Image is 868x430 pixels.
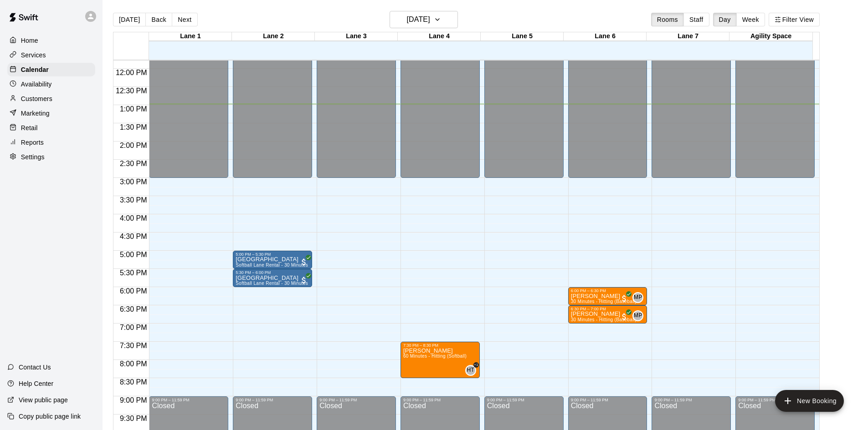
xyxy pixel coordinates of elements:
[118,342,149,349] span: 7:30 PM
[7,92,95,106] a: Customers
[7,106,95,120] a: Marketing
[487,398,561,402] div: 9:00 PM – 11:59 PM
[118,360,149,368] span: 8:00 PM
[736,13,765,26] button: Week
[729,32,812,41] div: Agility Space
[315,32,398,41] div: Lane 3
[571,307,645,311] div: 6:30 PM – 7:00 PM
[775,390,844,412] button: add
[738,398,812,402] div: 9:00 PM – 11:59 PM
[236,252,309,257] div: 5:00 PM – 5:30 PM
[647,32,729,41] div: Lane 7
[149,32,232,41] div: Lane 1
[19,363,51,372] p: Contact Us
[145,13,172,26] button: Back
[118,324,149,331] span: 7:00 PM
[118,378,149,386] span: 8:30 PM
[299,276,308,285] span: All customers have paid
[113,87,149,95] span: 12:30 PM
[299,258,308,267] span: All customers have paid
[118,287,149,295] span: 6:00 PM
[21,138,44,147] p: Reports
[620,294,629,303] span: All customers have paid
[620,312,629,321] span: All customers have paid
[481,32,564,41] div: Lane 5
[233,251,312,269] div: 5:00 PM – 5:30 PM: Aly Field
[118,305,149,313] span: 6:30 PM
[564,32,647,41] div: Lane 6
[118,214,149,222] span: 4:00 PM
[319,398,393,402] div: 9:00 PM – 11:59 PM
[7,121,95,135] div: Retail
[403,354,467,359] span: 60 Minutes - Hitting (Softball)
[21,80,52,89] p: Availability
[473,362,479,368] span: +1
[19,395,68,405] p: View public page
[769,13,820,26] button: Filter View
[636,310,643,321] span: Mike Petrella
[403,398,477,402] div: 9:00 PM – 11:59 PM
[636,292,643,303] span: Mike Petrella
[571,317,637,322] span: 30 Minutes - Hitting (Baseball)
[651,13,684,26] button: Rooms
[172,13,197,26] button: Next
[634,311,642,320] span: MP
[236,270,309,275] div: 5:30 PM – 6:00 PM
[19,379,53,388] p: Help Center
[113,13,146,26] button: [DATE]
[713,13,737,26] button: Day
[7,77,95,91] a: Availability
[568,305,647,324] div: 6:30 PM – 7:00 PM: Jackson Ramsey
[632,292,643,303] div: Mike Petrella
[568,287,647,305] div: 6:00 PM – 6:30 PM: Camden Hedrick
[118,123,149,131] span: 1:30 PM
[232,32,315,41] div: Lane 2
[390,11,458,28] button: [DATE]
[7,34,95,47] a: Home
[19,412,81,421] p: Copy public page link
[236,263,308,268] span: Softball Lane Rental - 30 Minutes
[7,136,95,149] a: Reports
[118,160,149,167] span: 2:30 PM
[113,69,149,76] span: 12:00 PM
[118,105,149,113] span: 1:00 PM
[21,65,49,74] p: Calendar
[21,51,46,60] p: Services
[654,398,728,402] div: 9:00 PM – 11:59 PM
[398,32,481,41] div: Lane 4
[21,152,45,162] p: Settings
[469,365,476,376] span: Hannah Thomas & 1 other
[407,13,430,26] h6: [DATE]
[632,310,643,321] div: Mike Petrella
[571,398,645,402] div: 9:00 PM – 11:59 PM
[7,150,95,164] a: Settings
[118,142,149,149] span: 2:00 PM
[467,366,474,375] span: HT
[118,251,149,258] span: 5:00 PM
[236,398,309,402] div: 9:00 PM – 11:59 PM
[21,123,38,132] p: Retail
[634,293,642,302] span: MP
[118,196,149,204] span: 3:30 PM
[21,36,38,45] p: Home
[403,343,477,348] div: 7:30 PM – 8:30 PM
[571,299,637,304] span: 30 Minutes - Hitting (Baseball)
[465,365,476,376] div: Hannah Thomas
[152,398,226,402] div: 9:00 PM – 11:59 PM
[683,13,709,26] button: Staff
[571,288,645,293] div: 6:00 PM – 6:30 PM
[401,342,480,378] div: 7:30 PM – 8:30 PM: Ruth MacDonald
[7,63,95,76] a: Calendar
[21,94,52,103] p: Customers
[7,48,95,62] a: Services
[236,281,308,286] span: Softball Lane Rental - 30 Minutes
[233,269,312,287] div: 5:30 PM – 6:00 PM: Aly Field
